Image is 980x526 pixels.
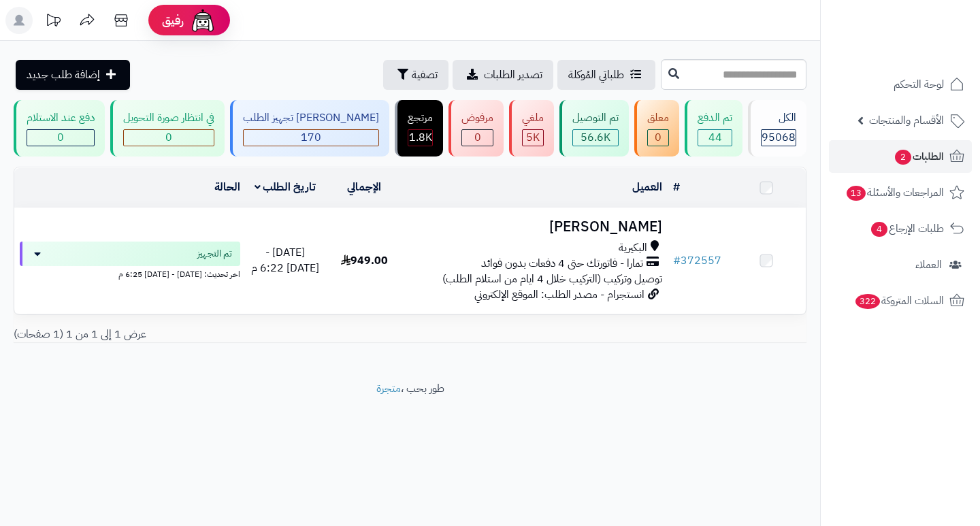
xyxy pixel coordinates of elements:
[474,129,481,146] span: 0
[698,110,732,126] div: تم الدفع
[124,130,214,146] div: 0
[581,129,610,146] span: 56.6K
[915,255,942,274] span: العملاء
[108,100,227,157] a: في انتظار صورة التحويل 0
[526,129,540,146] span: 5K
[829,176,972,209] a: المراجعات والأسئلة13
[557,60,655,90] a: طلباتي المُوكلة
[619,240,647,256] span: البكيرية
[572,110,619,126] div: تم التوصيل
[871,222,887,237] span: 4
[647,110,669,126] div: معلق
[123,110,214,126] div: في انتظار صورة التحويل
[251,244,319,276] span: [DATE] - [DATE] 6:22 م
[673,252,721,269] a: #372557
[36,7,70,37] a: تحديثات المنصة
[673,179,680,195] a: #
[568,67,624,83] span: طلباتي المُوكلة
[341,252,388,269] span: 949.00
[408,130,432,146] div: 1812
[27,130,94,146] div: 0
[57,129,64,146] span: 0
[11,100,108,157] a: دفع عند الاستلام 0
[462,130,493,146] div: 0
[745,100,809,157] a: الكل95068
[869,111,944,130] span: الأقسام والمنتجات
[409,129,432,146] span: 1.8K
[461,110,493,126] div: مرفوض
[16,60,130,90] a: إضافة طلب جديد
[392,100,446,157] a: مرتجع 1.8K
[506,100,557,157] a: ملغي 5K
[20,266,240,280] div: اخر تحديث: [DATE] - [DATE] 6:25 م
[162,12,184,29] span: رفيق
[484,67,542,83] span: تصدير الطلبات
[409,219,661,235] h3: [PERSON_NAME]
[829,212,972,245] a: طلبات الإرجاع4
[376,380,401,397] a: متجرة
[829,68,972,101] a: لوحة التحكم
[227,100,392,157] a: [PERSON_NAME] تجهيز الطلب 170
[870,219,944,238] span: طلبات الإرجاع
[255,179,316,195] a: تاريخ الطلب
[197,247,232,261] span: تم التجهيز
[854,291,944,310] span: السلات المتروكة
[408,110,433,126] div: مرتجع
[165,129,172,146] span: 0
[214,179,240,195] a: الحالة
[648,130,668,146] div: 0
[829,140,972,173] a: الطلبات2
[244,130,378,146] div: 170
[673,252,681,269] span: #
[632,100,682,157] a: معلق 0
[655,129,661,146] span: 0
[474,286,644,303] span: انستجرام - مصدر الطلب: الموقع الإلكتروني
[708,129,722,146] span: 44
[412,67,438,83] span: تصفية
[442,271,662,287] span: توصيل وتركيب (التركيب خلال 4 ايام من استلام الطلب)
[189,7,216,34] img: ai-face.png
[855,294,880,309] span: 322
[762,129,796,146] span: 95068
[894,75,944,94] span: لوحة التحكم
[481,256,643,272] span: تمارا - فاتورتك حتى 4 دفعات بدون فوائد
[523,130,543,146] div: 4975
[27,110,95,126] div: دفع عند الاستلام
[761,110,796,126] div: الكل
[573,130,618,146] div: 56630
[829,284,972,317] a: السلات المتروكة322
[446,100,506,157] a: مرفوض 0
[243,110,379,126] div: [PERSON_NAME] تجهيز الطلب
[3,327,410,342] div: عرض 1 إلى 1 من 1 (1 صفحات)
[347,179,381,195] a: الإجمالي
[27,67,100,83] span: إضافة طلب جديد
[847,186,866,201] span: 13
[557,100,632,157] a: تم التوصيل 56.6K
[632,179,662,195] a: العميل
[383,60,448,90] button: تصفية
[301,129,321,146] span: 170
[682,100,745,157] a: تم الدفع 44
[895,150,911,165] span: 2
[522,110,544,126] div: ملغي
[453,60,553,90] a: تصدير الطلبات
[845,183,944,202] span: المراجعات والأسئلة
[698,130,732,146] div: 44
[894,147,944,166] span: الطلبات
[829,248,972,281] a: العملاء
